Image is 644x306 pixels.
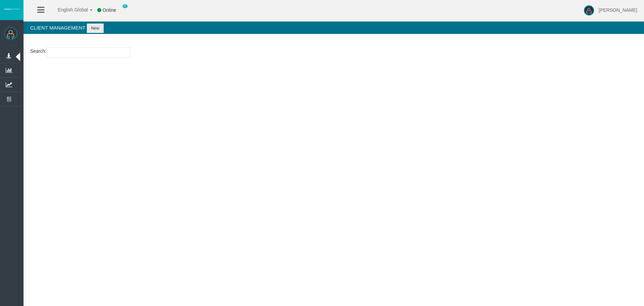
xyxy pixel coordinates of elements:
[87,24,104,33] button: New
[30,47,45,55] label: Search
[599,7,637,13] span: [PERSON_NAME]
[121,7,126,14] img: user_small.png
[122,4,128,8] span: 0
[30,25,85,31] span: Client Management
[584,5,594,15] img: user-image
[3,8,20,10] img: logo.svg
[49,7,88,12] span: English Global
[30,47,637,58] p: :
[103,7,116,13] span: Online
